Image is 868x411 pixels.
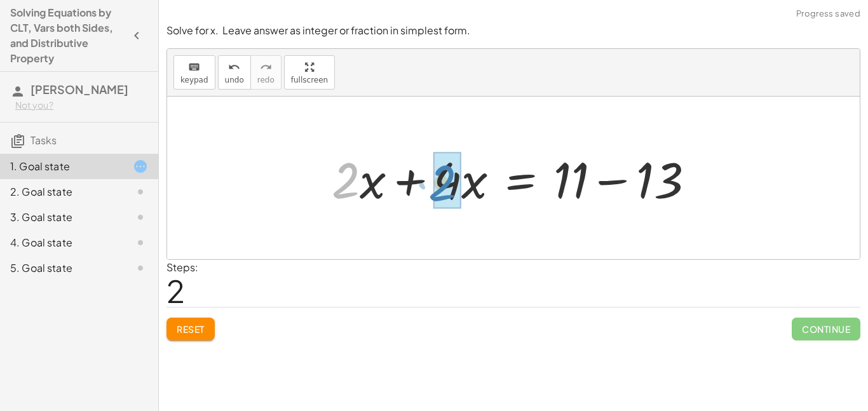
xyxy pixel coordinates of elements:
button: redoredo [250,55,281,90]
span: keypad [180,76,208,84]
i: Task started. [133,159,148,174]
i: keyboard [188,60,200,75]
div: 3. Goal state [10,210,112,225]
button: undoundo [218,55,251,90]
div: 1. Goal state [10,159,112,174]
span: Tasks [31,133,57,147]
span: 2 [166,271,185,310]
i: undo [228,60,240,75]
i: redo [260,60,272,75]
i: Task not started. [133,184,148,199]
button: Reset [166,318,215,340]
div: 4. Goal state [10,235,112,250]
i: Task not started. [133,260,148,276]
p: Solve for x. Leave answer as integer or fraction in simplest form. [166,24,860,38]
h4: Solving Equations by CLT, Vars both Sides, and Distributive Property [10,5,125,66]
div: 5. Goal state [10,260,112,276]
span: Reset [177,323,205,335]
span: redo [257,76,275,84]
span: undo [225,76,244,84]
i: Task not started. [133,210,148,225]
span: fullscreen [291,76,328,84]
div: 2. Goal state [10,184,112,199]
button: keyboardkeypad [173,55,215,90]
span: [PERSON_NAME] [31,82,128,97]
span: Progress saved [796,8,860,20]
label: Steps: [166,260,198,274]
div: Not you? [15,99,148,112]
i: Task not started. [133,235,148,250]
button: fullscreen [284,55,335,90]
